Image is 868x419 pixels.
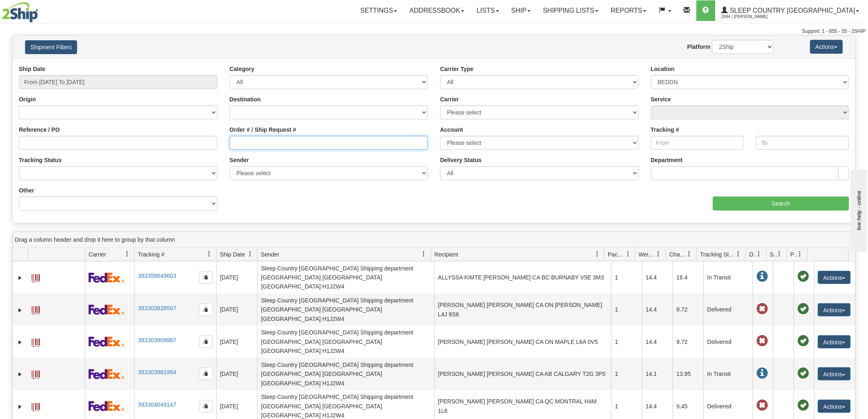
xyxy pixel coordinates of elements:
[728,7,855,14] span: Sleep Country [GEOGRAPHIC_DATA]
[749,250,756,259] span: Delivery Status
[89,401,124,411] img: 2 - FedEx Express®
[773,247,787,261] a: Shipment Issues filter column settings
[434,358,612,390] td: [PERSON_NAME] [PERSON_NAME] CA AB CALGARY T2G 3P5
[818,400,851,413] button: Actions
[700,250,736,259] span: Tracking Status
[16,306,24,314] a: Expand
[138,369,176,375] a: 393303981994
[818,367,851,380] button: Actions
[756,400,768,411] span: Late
[13,232,855,248] div: grid grouping header
[243,247,257,261] a: Ship Date filter column settings
[756,335,768,347] span: Late
[354,0,403,21] a: Settings
[220,250,245,259] span: Ship Date
[434,261,612,293] td: ALLYSSA KIMTE [PERSON_NAME] CA BC BURNABY V5E 3M3
[216,326,257,358] td: [DATE]
[16,338,24,346] a: Expand
[590,247,604,261] a: Recipient filter column settings
[257,358,434,390] td: Sleep Country [GEOGRAPHIC_DATA] Shipping department [GEOGRAPHIC_DATA] [GEOGRAPHIC_DATA] [GEOGRAPH...
[790,250,797,259] span: Pickup Status
[434,250,458,259] span: Recipient
[756,303,768,315] span: Late
[138,337,176,343] a: 393303909987
[32,399,40,412] a: Label
[642,261,673,293] td: 14.4
[216,358,257,390] td: [DATE]
[756,136,849,150] input: To
[605,0,653,21] a: Reports
[797,303,809,315] span: Pickup Successfully created
[257,293,434,325] td: Sleep Country [GEOGRAPHIC_DATA] Shipping department [GEOGRAPHIC_DATA] [GEOGRAPHIC_DATA] [GEOGRAPH...
[704,293,753,325] td: Delivered
[471,0,505,21] a: Lists
[756,271,768,282] span: In Transit
[440,65,473,73] label: Carrier Type
[797,400,809,411] span: Pickup Successfully created
[32,302,40,316] a: Label
[652,247,666,261] a: Weight filter column settings
[25,40,77,54] button: Shipment Filters
[2,28,866,35] div: Support: 1 - 855 - 55 - 2SHIP
[434,326,612,358] td: [PERSON_NAME] [PERSON_NAME] CA ON MAPLE L6A 0V5
[611,293,642,325] td: 1
[230,126,297,134] label: Order # / Ship Request #
[673,358,704,390] td: 13.95
[257,326,434,358] td: Sleep Country [GEOGRAPHIC_DATA] Shipping department [GEOGRAPHIC_DATA] [GEOGRAPHIC_DATA] [GEOGRAPH...
[810,40,843,54] button: Actions
[16,274,24,282] a: Expand
[715,0,866,21] a: Sleep Country [GEOGRAPHIC_DATA] 2044 / [PERSON_NAME]
[440,95,459,103] label: Carrier
[216,293,257,325] td: [DATE]
[642,358,673,390] td: 14.1
[89,272,124,283] img: 2 - FedEx Express®
[2,2,38,23] img: logo2044.jpg
[230,65,255,73] label: Category
[32,367,40,380] a: Label
[230,95,261,103] label: Destination
[19,65,46,73] label: Ship Date
[611,261,642,293] td: 1
[440,126,463,134] label: Account
[704,358,753,390] td: In Transit
[683,247,697,261] a: Charge filter column settings
[752,247,766,261] a: Delivery Status filter column settings
[611,358,642,390] td: 1
[19,156,62,164] label: Tracking Status
[417,247,431,261] a: Sender filter column settings
[704,326,753,358] td: Delivered
[651,95,672,103] label: Service
[797,271,809,282] span: Pickup Successfully created
[537,0,605,21] a: Shipping lists
[704,261,753,293] td: In Transit
[199,271,213,284] button: Copy to clipboard
[722,13,783,21] span: 2044 / [PERSON_NAME]
[621,247,635,261] a: Packages filter column settings
[216,261,257,293] td: [DATE]
[257,261,434,293] td: Sleep Country [GEOGRAPHIC_DATA] Shipping department [GEOGRAPHIC_DATA] [GEOGRAPHIC_DATA] [GEOGRAPH...
[138,401,176,408] a: 393304049147
[32,270,40,284] a: Label
[756,368,768,379] span: In Transit
[849,167,867,251] iframe: chat widget
[818,303,851,316] button: Actions
[818,335,851,348] button: Actions
[138,272,176,279] a: 393358649603
[89,305,124,315] img: 2 - FedEx Express®
[770,250,777,259] span: Shipment Issues
[89,337,124,347] img: 2 - FedEx Express®
[818,271,851,284] button: Actions
[230,156,249,164] label: Sender
[673,326,704,358] td: 9.72
[6,7,76,13] div: live help - online
[261,250,279,259] span: Sender
[434,293,612,325] td: [PERSON_NAME] [PERSON_NAME] CA ON [PERSON_NAME] L4J 8S6
[19,126,60,134] label: Reference / PO
[642,326,673,358] td: 14.4
[16,403,24,411] a: Expand
[202,247,216,261] a: Tracking # filter column settings
[32,335,40,348] a: Label
[199,368,213,380] button: Copy to clipboard
[669,250,687,259] span: Charge
[713,197,849,211] input: Search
